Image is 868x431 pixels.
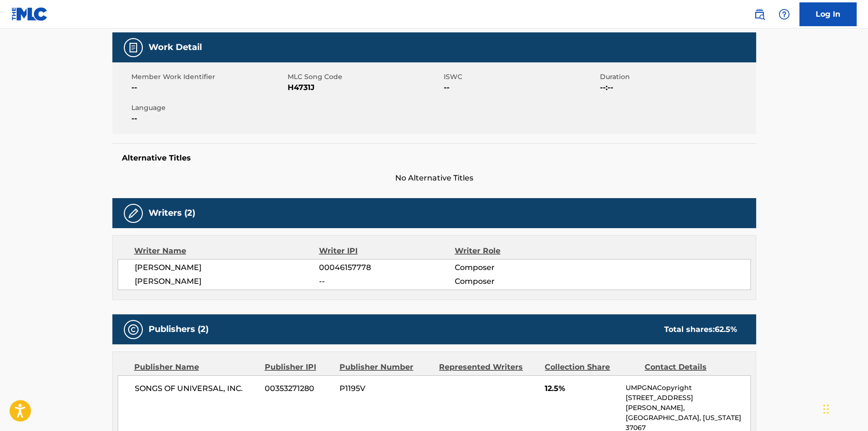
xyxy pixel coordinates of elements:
a: Public Search [750,5,769,24]
div: Collection Share [545,361,637,373]
span: 00353271280 [265,383,332,394]
span: Language [131,103,285,113]
span: H4731J [288,82,441,93]
div: Publisher Name [134,361,258,373]
span: -- [131,113,285,124]
h5: Work Detail [149,42,202,53]
img: Publishers [128,324,139,335]
span: MLC Song Code [288,72,441,82]
span: -- [444,82,598,93]
p: UMPGNACopyright [626,383,750,393]
img: help [778,9,790,20]
div: Drag [823,395,829,423]
span: 62.5 % [715,325,737,334]
span: P1195V [339,383,432,394]
iframe: Chat Widget [820,385,868,431]
h5: Writers (2) [149,208,195,219]
div: Contact Details [645,361,737,373]
span: Member Work Identifier [131,72,285,82]
div: Writer Name [134,245,319,257]
img: MLC Logo [11,7,48,21]
img: Writers [128,208,139,219]
span: -- [319,276,454,287]
span: Duration [600,72,754,82]
span: [PERSON_NAME] [135,262,319,273]
span: -- [131,82,285,93]
div: Publisher Number [339,361,432,373]
div: Total shares: [664,324,737,335]
span: [PERSON_NAME] [135,276,319,287]
span: No Alternative Titles [112,172,756,184]
div: Writer Role [455,245,578,257]
span: Composer [455,276,578,287]
span: SONGS OF UNIVERSAL, INC. [135,383,258,394]
h5: Alternative Titles [122,153,747,163]
div: Writer IPI [319,245,455,257]
span: 12.5% [545,383,619,394]
div: Publisher IPI [265,361,332,373]
span: ISWC [444,72,598,82]
h5: Publishers (2) [149,324,209,335]
span: 00046157778 [319,262,454,273]
div: Represented Writers [439,361,538,373]
span: Composer [455,262,578,273]
div: Help [775,5,794,24]
a: Log In [799,2,857,26]
p: [STREET_ADDRESS][PERSON_NAME], [626,393,750,413]
img: search [754,9,765,20]
span: --:-- [600,82,754,93]
img: Work Detail [128,42,139,53]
